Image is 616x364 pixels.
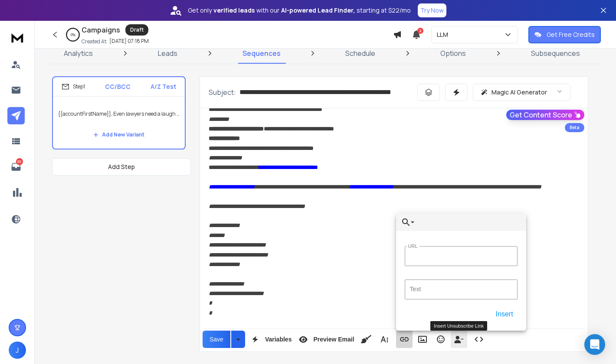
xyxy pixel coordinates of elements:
a: Schedule [340,43,380,64]
h1: Campaigns [82,25,120,35]
strong: verified leads [213,6,255,15]
div: Draft [125,24,148,36]
button: Save [203,331,230,348]
p: Sequences [242,48,281,58]
p: {{accountFirstName}}, Even lawyers need a laugh sometimes… [58,102,180,126]
button: Preview Email [295,331,356,348]
span: Preview Email [311,336,356,343]
p: A/Z Test [151,82,176,91]
a: Subsequences [526,43,585,64]
strong: AI-powered Lead Finder, [281,6,355,15]
button: Add New Variant [86,126,151,143]
a: Sequences [237,43,286,64]
p: LLM [437,30,452,39]
a: Leads [153,43,183,64]
span: Variables [263,336,294,343]
a: 95 [7,158,25,175]
img: logo [9,29,26,45]
p: CC/BCC [105,82,131,91]
p: Magic AI Generator [491,88,547,97]
p: Subsequences [531,48,580,58]
li: Step1CC/BCCA/Z Test{{accountFirstName}}, Even lawyers need a laugh sometimes…Add New Variant [52,76,186,149]
label: URL [406,244,419,249]
p: Try Now [420,6,444,15]
button: Add Step [52,158,191,175]
p: Get Free Credits [547,30,595,39]
button: Try Now [418,3,446,17]
label: Text [410,286,421,293]
p: Created At: [82,38,108,45]
a: Options [435,43,471,64]
p: Options [440,48,466,58]
div: Insert Unsubscribe Link [430,321,487,331]
button: Choose Link [396,214,416,231]
button: Get Content Score [506,110,584,120]
span: 2 [417,28,423,34]
button: Insert [491,306,518,322]
button: J [9,341,26,359]
a: Analytics [59,43,98,64]
p: 0 % [71,32,75,37]
p: 95 [16,158,23,165]
p: Get only with our starting at $22/mo [188,6,411,15]
button: Magic AI Generator [473,84,570,101]
div: Step 1 [62,83,85,91]
p: Analytics [64,48,93,58]
button: Variables [247,331,294,348]
p: Schedule [345,48,375,58]
p: Leads [158,48,177,58]
p: [DATE] 07:18 PM [109,38,149,45]
div: Beta [565,123,584,132]
div: Open Intercom Messenger [584,334,605,355]
p: Subject: [209,87,236,97]
button: Get Free Credits [528,26,601,43]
